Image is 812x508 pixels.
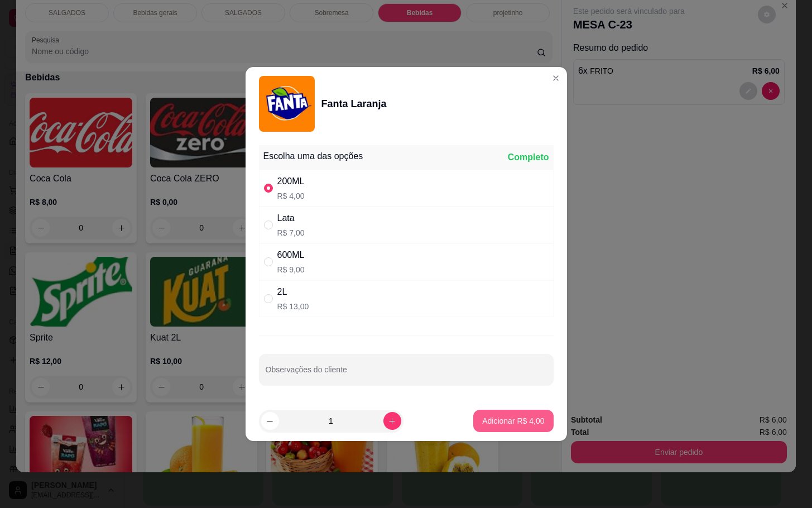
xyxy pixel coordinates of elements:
div: 2L [277,285,309,299]
button: increase-product-quantity [383,412,401,430]
img: product-image [259,76,315,132]
input: Observações do cliente [266,368,547,380]
p: Adicionar R$ 4,00 [482,415,544,426]
div: Completo [508,151,549,164]
div: Fanta Laranja [321,96,387,112]
div: 600ML [277,248,305,262]
p: R$ 4,00 [277,190,305,202]
button: Adicionar R$ 4,00 [473,410,553,432]
div: Escolha uma das opções [263,150,363,163]
p: R$ 9,00 [277,264,305,275]
button: Close [547,69,565,87]
div: Lata [277,212,305,225]
button: decrease-product-quantity [261,412,279,430]
p: R$ 7,00 [277,227,305,238]
div: 200ML [277,175,305,188]
p: R$ 13,00 [277,301,309,312]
